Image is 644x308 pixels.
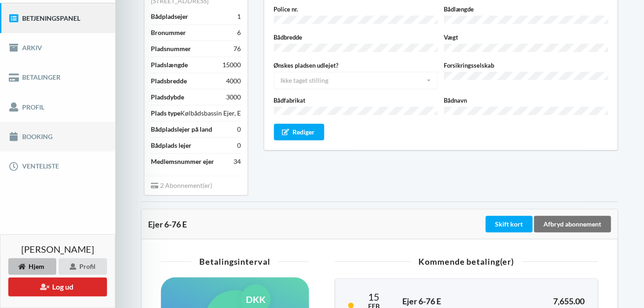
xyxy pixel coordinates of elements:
[151,109,180,118] div: Plads type
[223,60,241,70] div: 15000
[8,278,107,296] button: Log ud
[148,220,484,229] div: Ejer 6-76 E
[444,61,608,70] label: Forsikringsselskab
[486,216,533,232] div: Skift kort
[274,33,438,42] label: Bådbredde
[151,76,187,86] div: Pladsbredde
[234,157,241,166] div: 34
[274,61,438,70] label: Ønskes pladsen udlejet?
[151,44,191,53] div: Pladsnummer
[151,125,212,134] div: Bådpladslejer på land
[274,5,438,14] label: Police nr.
[8,258,56,275] div: Hjem
[21,244,94,254] span: [PERSON_NAME]
[227,93,241,102] div: 3000
[238,125,241,134] div: 0
[151,181,212,189] span: 2 Abonnement(er)
[151,93,184,102] div: Pladsdybde
[274,96,438,105] label: Bådfabrikat
[161,257,309,266] div: Betalingsinterval
[444,96,608,105] label: Bådnavn
[238,28,241,37] div: 6
[227,76,241,86] div: 4000
[367,292,382,302] div: 15
[181,109,241,118] div: Kølbådsbassin Ejer, E
[534,216,611,232] div: Afbryd abonnement
[151,60,188,70] div: Pladslængde
[151,157,214,166] div: Medlemsnummer ejer
[234,44,241,53] div: 76
[444,5,608,14] label: Bådlængde
[274,124,325,140] div: Rediger
[238,141,241,150] div: 0
[151,28,186,37] div: Bronummer
[151,141,191,150] div: Bådplads lejer
[444,33,608,42] label: Vægt
[335,257,599,266] div: Kommende betaling(er)
[238,12,241,21] div: 1
[59,258,107,275] div: Profil
[151,12,188,21] div: Bådpladsejer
